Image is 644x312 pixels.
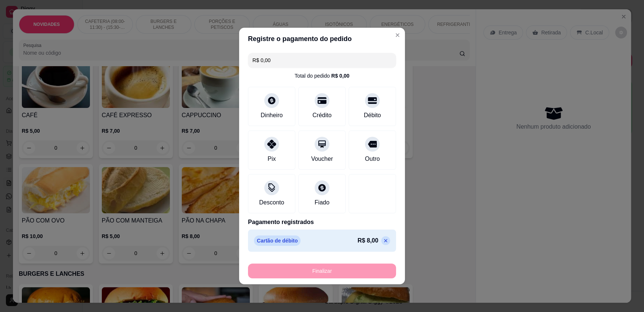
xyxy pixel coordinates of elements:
[295,72,349,79] div: Total do pedido
[365,155,380,163] div: Outro
[315,198,329,207] div: Fiado
[311,155,333,163] div: Voucher
[364,111,381,120] div: Débito
[254,235,301,246] p: Cartão de débito
[312,111,332,120] div: Crédito
[268,155,276,163] div: Pix
[392,29,403,41] button: Close
[248,218,396,227] p: Pagamento registrados
[358,236,378,245] p: R$ 8,00
[259,198,284,207] div: Desconto
[252,53,392,68] input: Ex.: hambúrguer de cordeiro
[239,28,405,50] header: Registre o pagamento do pedido
[331,72,349,79] div: R$ 0,00
[261,111,283,120] div: Dinheiro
